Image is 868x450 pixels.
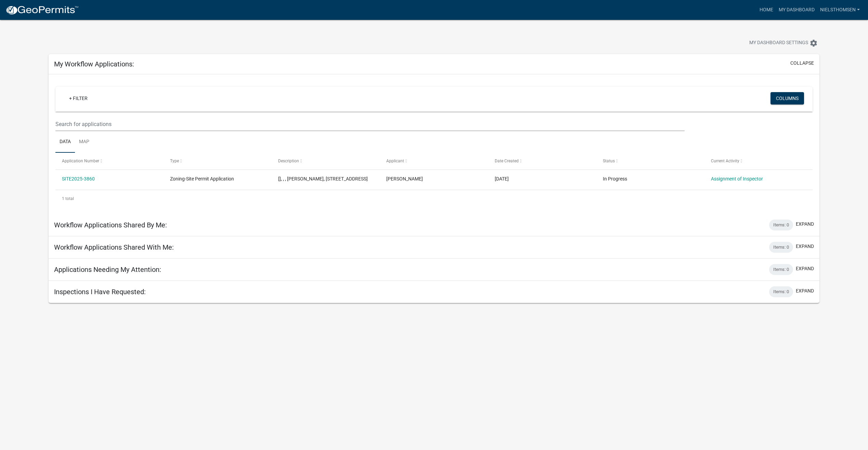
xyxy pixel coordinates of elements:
[495,176,509,182] span: 09/08/2025
[278,159,299,163] span: Description
[278,176,368,182] span: [], , , NIELS THOMSEN, 18690 TOTLAND RD
[488,153,596,169] datatable-header-cell: Date Created
[386,176,423,182] span: Niels Thomsen
[749,39,808,47] span: My Dashboard Settings
[170,159,179,163] span: Type
[62,159,99,163] span: Application Number
[769,220,793,230] div: Items: 0
[796,221,814,228] button: expand
[769,286,793,297] div: Items: 0
[817,3,863,16] a: nielsthomsen
[744,36,823,50] button: My Dashboard Settingssettings
[386,159,404,163] span: Applicant
[796,287,814,295] button: expand
[54,288,146,296] h5: Inspections I Have Requested:
[711,176,763,182] a: Assignment of Inspector
[603,159,615,163] span: Status
[164,153,272,169] datatable-header-cell: Type
[54,60,134,68] h5: My Workflow Applications:
[272,153,380,169] datatable-header-cell: Description
[54,221,167,229] h5: Workflow Applications Shared By Me:
[790,60,814,67] button: collapse
[757,3,776,16] a: Home
[55,153,164,169] datatable-header-cell: Application Number
[769,264,793,275] div: Items: 0
[380,153,488,169] datatable-header-cell: Applicant
[769,242,793,253] div: Items: 0
[596,153,704,169] datatable-header-cell: Status
[809,39,818,47] i: settings
[170,176,234,182] span: Zoning-Site Permit Application
[711,159,739,163] span: Current Activity
[770,92,804,104] button: Columns
[796,243,814,250] button: expand
[603,176,627,182] span: In Progress
[796,265,814,272] button: expand
[49,74,819,214] div: collapse
[55,190,813,207] div: 1 total
[704,153,813,169] datatable-header-cell: Current Activity
[64,92,93,104] a: + Filter
[54,265,161,274] h5: Applications Needing My Attention:
[55,131,75,153] a: Data
[776,3,817,16] a: My Dashboard
[55,117,685,131] input: Search for applications
[75,131,93,153] a: Map
[495,159,519,163] span: Date Created
[54,243,174,251] h5: Workflow Applications Shared With Me:
[62,176,95,182] a: SITE2025-3860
